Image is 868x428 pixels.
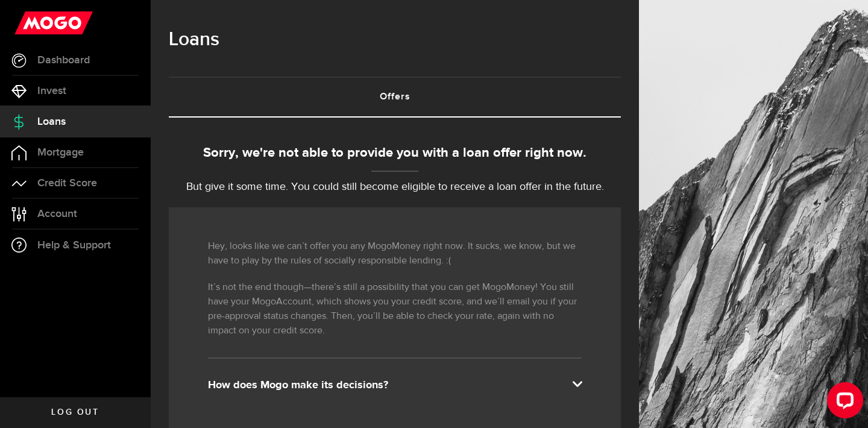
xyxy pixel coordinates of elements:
[208,378,582,392] div: How does Mogo make its decisions?
[37,86,66,96] span: Invest
[208,239,582,268] p: Hey, looks like we can’t offer you any MogoMoney right now. It sucks, we know, but we have to pla...
[169,143,621,163] div: Sorry, we're not able to provide you with a loan offer right now.
[169,24,621,55] h1: Loans
[37,209,77,219] span: Account
[169,77,621,118] ul: Tabs Navigation
[169,78,621,116] a: Offers
[169,179,621,195] p: But give it some time. You could still become eligible to receive a loan offer in the future.
[817,377,868,428] iframe: LiveChat chat widget
[51,408,99,417] span: Log out
[208,280,582,338] p: It’s not the end though—there’s still a possibility that you can get MogoMoney! You still have yo...
[37,116,66,127] span: Loans
[37,147,84,158] span: Mortgage
[37,55,90,66] span: Dashboard
[37,178,97,189] span: Credit Score
[37,240,111,251] span: Help & Support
